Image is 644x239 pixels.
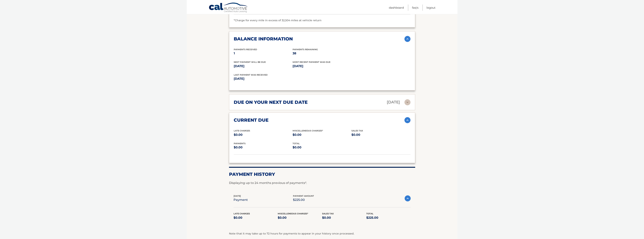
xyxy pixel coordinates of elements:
[351,129,363,132] span: Sales Tax
[387,99,400,105] p: [DATE]
[209,2,248,13] a: Cal Automotive
[351,132,410,137] p: $0.00
[234,197,248,203] p: payment
[234,195,241,197] span: [DATE]
[293,132,351,137] p: $0.00
[293,195,314,197] span: payment amount
[293,64,351,69] p: [DATE]
[293,142,300,145] span: total
[229,171,415,177] h2: Payment History
[293,61,330,63] span: Most Recent Payment Was Due
[234,142,246,145] span: payments
[234,19,322,22] span: *Charge for every mile in excess of 32,504 miles at vehicle return
[426,5,435,11] a: Logout
[293,129,323,132] span: Miscelleneous Charges*
[404,117,410,123] img: accordion-active.svg
[234,74,268,76] span: Last Payment was received
[234,64,293,69] p: [DATE]
[234,51,293,56] p: 1
[366,215,411,220] p: $225.00
[412,5,418,11] a: FAQ's
[405,195,411,201] img: accordion-active.svg
[293,197,314,203] p: $225.00
[366,212,373,215] span: Total
[234,99,308,105] h2: due on your next due date
[234,117,269,123] h2: current due
[389,5,404,11] a: Dashboard
[234,212,250,215] span: Late Charges
[293,145,351,150] p: $0.00
[234,36,293,42] h2: balance information
[278,212,308,215] span: Miscelleneous Charges*
[234,145,293,150] p: $0.00
[234,129,250,132] span: Late Charges
[322,212,334,215] span: Sales Tax
[234,132,293,137] p: $0.00
[404,36,410,42] img: accordion-active.svg
[293,51,351,56] p: 38
[234,76,322,81] p: [DATE]
[293,48,318,51] span: Payments Remaining
[234,61,266,63] span: Next Payment will be due
[234,215,278,220] p: $0.00
[278,215,322,220] p: $0.00
[229,181,415,185] p: Displaying up to 24 months previous of payments*.
[322,215,366,220] p: $0.00
[229,231,415,236] p: Note that it may take up to 72 hours for payments to appear in your history once processed.
[404,99,410,105] img: accordion-rest.svg
[234,48,257,51] span: Payments Received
